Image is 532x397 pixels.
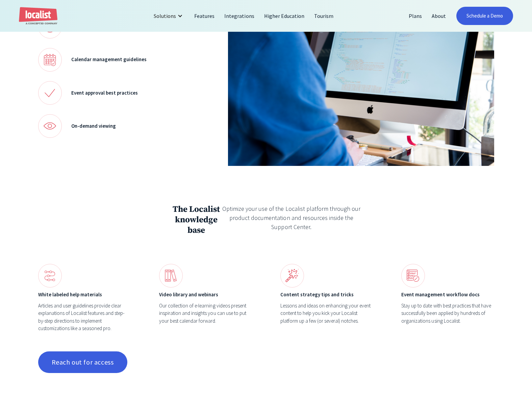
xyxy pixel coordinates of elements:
[71,122,171,130] div: On-demand viewing
[38,291,131,299] div: White labeled help materials
[456,7,513,25] a: Schedule a Demo
[309,8,338,24] a: Tourism
[220,8,259,24] a: Integrations
[171,204,222,235] h3: The Localist knowledge base
[280,302,373,325] div: Lessons and ideas on enhancing your event content to help you kick your Localist platform up a fe...
[149,8,189,24] div: Solutions
[259,8,309,24] a: Higher Education
[71,56,171,64] div: Calendar management guidelines
[401,291,494,299] div: Event management workflow docs
[19,7,57,25] a: home
[159,302,252,325] div: Our collection of e-learning videos present inspiration and insights you can use to put your best...
[159,291,252,299] div: Video library and webinars
[280,291,373,299] div: Content strategy tips and tricks
[38,302,131,332] div: Articles and user guidelines provide clear explanations of Localist features and step-by-step dir...
[222,204,361,231] div: Optimize your use of the Localist platform through our product documentation and resources inside...
[154,12,176,20] div: Solutions
[401,302,494,325] div: Stay up to date with best practices that have successfully been applied by hundreds of organizati...
[38,351,127,373] a: Reach out for access
[427,8,451,24] a: About
[189,8,220,24] a: Features
[71,89,171,97] div: Event approval best practices
[404,8,427,24] a: Plans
